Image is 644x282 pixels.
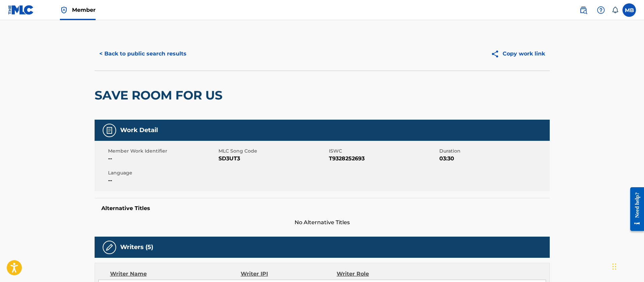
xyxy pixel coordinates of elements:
[95,88,226,103] h2: SAVE ROOM FOR US
[120,243,153,251] h5: Writers (5)
[108,155,217,163] span: --
[108,176,217,185] span: --
[610,250,644,282] iframe: Chat Widget
[95,45,191,62] button: < Back to public search results
[108,148,217,155] span: Member Work Identifier
[101,205,543,212] h5: Alternative Titles
[439,148,548,155] span: Duration
[241,270,337,278] div: Writer IPI
[594,3,608,17] div: Help
[622,3,636,17] div: User Menu
[120,126,158,134] h5: Work Detail
[218,155,327,163] span: SD3UT3
[108,169,217,176] span: Language
[218,148,327,155] span: MLC Song Code
[597,6,605,14] img: help
[329,155,438,163] span: T9328252693
[577,3,590,17] a: Public Search
[72,6,96,14] span: Member
[625,182,644,236] iframe: Resource Center
[612,256,616,277] div: Drag
[612,7,618,13] div: Notifications
[491,50,503,58] img: Copy work link
[95,218,550,227] span: No Alternative Titles
[579,6,587,14] img: search
[8,5,34,15] img: MLC Logo
[486,45,550,62] button: Copy work link
[105,126,113,134] img: Work Detail
[329,148,438,155] span: ISWC
[110,270,241,278] div: Writer Name
[439,155,548,163] span: 03:30
[60,6,68,14] img: Top Rightsholder
[337,270,424,278] div: Writer Role
[105,243,113,251] img: Writers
